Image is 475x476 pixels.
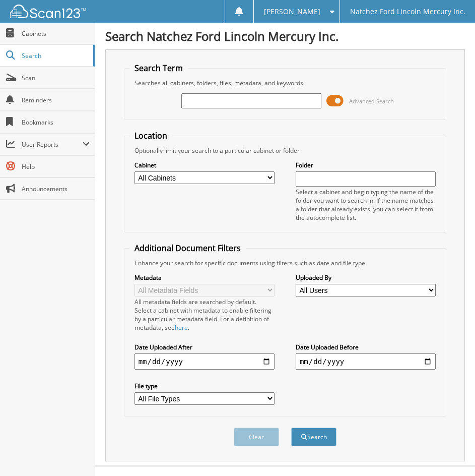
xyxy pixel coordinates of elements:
[129,259,441,267] div: Enhance your search for specific documents using filters such as date and file type.
[264,9,320,15] span: [PERSON_NAME]
[291,428,336,446] button: Search
[296,343,436,351] label: Date Uploaded Before
[296,273,436,282] label: Uploaded By
[134,382,275,390] label: File type
[129,63,188,74] legend: Search Term
[129,130,172,141] legend: Location
[349,97,394,105] span: Advanced Search
[22,74,90,82] span: Scan
[134,353,275,370] input: start
[234,428,279,446] button: Clear
[10,5,86,18] img: scan123-logo-white.svg
[350,9,465,15] span: Natchez Ford Lincoln Mercury Inc.
[296,353,436,370] input: end
[134,161,275,169] label: Cabinet
[22,96,90,104] span: Reminders
[134,273,275,282] label: Metadata
[22,51,88,60] span: Search
[22,118,90,127] span: Bookmarks
[22,185,90,193] span: Announcements
[134,343,275,351] label: Date Uploaded After
[129,79,441,87] div: Searches all cabinets, folders, files, metadata, and keywords
[22,29,90,38] span: Cabinets
[105,28,465,44] h1: Search Natchez Ford Lincoln Mercury Inc.
[22,162,90,171] span: Help
[129,243,246,254] legend: Additional Document Filters
[296,161,436,169] label: Folder
[22,140,83,149] span: User Reports
[134,297,275,332] div: All metadata fields are searched by default. Select a cabinet with metadata to enable filtering b...
[175,323,188,332] a: here
[296,188,436,222] div: Select a cabinet and begin typing the name of the folder you want to search in. If the name match...
[129,146,441,155] div: Optionally limit your search to a particular cabinet or folder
